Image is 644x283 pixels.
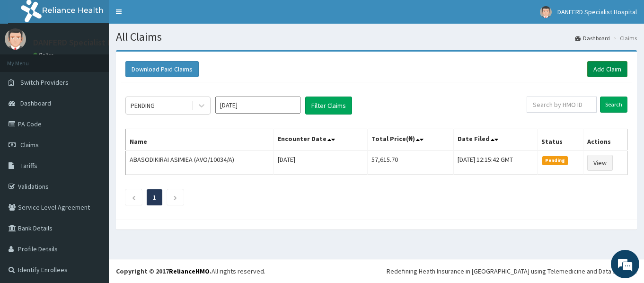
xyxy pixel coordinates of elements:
[274,150,367,175] td: [DATE]
[215,97,300,114] input: Select Month and Year
[126,150,274,175] td: ABASODIKIRAI ASIMIEA (AVO/10034/A)
[583,129,627,151] th: Actions
[20,78,69,87] span: Switch Providers
[33,52,56,58] a: Online
[132,193,136,202] a: Previous page
[587,61,627,77] a: Add Claim
[153,193,156,202] a: Page 1 is your current page
[126,129,274,151] th: Name
[274,129,367,151] th: Encounter Date
[387,266,637,276] div: Redefining Heath Insurance in [GEOGRAPHIC_DATA] using Telemedicine and Data Science!
[173,193,177,202] a: Next page
[20,99,51,107] span: Dashboard
[367,129,454,151] th: Total Price(₦)
[557,8,637,16] span: DANFERD Specialist Hospital
[116,267,212,275] strong: Copyright © 2017 .
[587,155,613,171] a: View
[454,129,537,151] th: Date Filed
[537,129,583,151] th: Status
[109,259,644,283] footer: All rights reserved.
[5,28,26,50] img: User Image
[611,34,637,42] li: Claims
[575,34,610,42] a: Dashboard
[20,141,39,149] span: Claims
[169,267,210,275] a: RelianceHMO
[20,161,37,170] span: Tariffs
[131,101,155,110] div: PENDING
[116,31,637,43] h1: All Claims
[540,6,552,18] img: User Image
[367,150,454,175] td: 57,615.70
[600,97,627,113] input: Search
[125,61,199,77] button: Download Paid Claims
[542,156,568,165] span: Pending
[305,97,352,115] button: Filter Claims
[33,38,139,47] p: DANFERD Specialist Hospital
[454,150,537,175] td: [DATE] 12:15:42 GMT
[527,97,597,113] input: Search by HMO ID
